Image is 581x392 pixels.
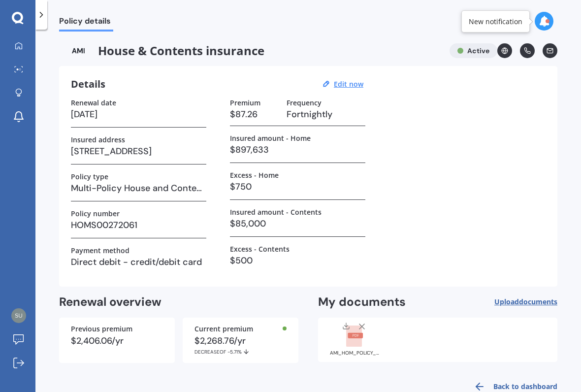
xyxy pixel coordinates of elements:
label: Payment method [71,246,129,255]
span: House & Contents insurance [59,43,442,58]
h3: [STREET_ADDRESS] [71,144,206,159]
h3: HOMS00272061 [71,218,206,232]
span: documents [519,297,557,306]
label: Excess - Home [230,171,279,179]
h3: $87.26 [230,107,279,122]
div: Previous premium [71,326,163,332]
h3: [DATE] [71,107,206,122]
h3: Multi-Policy House and Contents [71,181,206,196]
h3: $85,000 [230,216,365,231]
h3: Direct debit - credit/debit card [71,255,206,269]
h3: Details [71,78,105,91]
h2: My documents [318,294,406,310]
button: Uploaddocuments [494,294,557,310]
label: Insured amount - Contents [230,208,322,216]
div: Current premium [194,326,287,332]
img: AMI-text-1.webp [59,43,98,58]
h3: $897,633 [230,142,365,157]
div: $2,268.76/yr [194,336,287,355]
div: AMI_HOM_POLICY_SCHEDULE_HOMA01570055_20250821150406803.pdf [330,351,379,356]
div: $2,406.06/yr [71,336,163,345]
div: New notification [469,17,522,27]
label: Policy type [71,172,108,181]
h2: Renewal overview [59,294,298,310]
span: Upload [494,298,557,306]
h3: Fortnightly [287,107,365,122]
img: 8a99e2496d3e21dda05ac77e9ca5ed0c [11,308,26,323]
label: Frequency [287,98,322,107]
label: Excess - Contents [230,245,290,253]
label: Policy number [71,209,120,218]
span: Policy details [59,16,113,30]
span: -5.71% [227,349,242,355]
u: Edit now [334,79,363,89]
span: DECREASE OF [194,349,227,355]
label: Insured amount - Home [230,134,311,142]
h3: $750 [230,179,365,194]
button: Edit now [331,80,366,89]
h3: $500 [230,253,365,268]
label: Insured address [71,135,125,144]
label: Renewal date [71,98,116,107]
label: Premium [230,98,260,107]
